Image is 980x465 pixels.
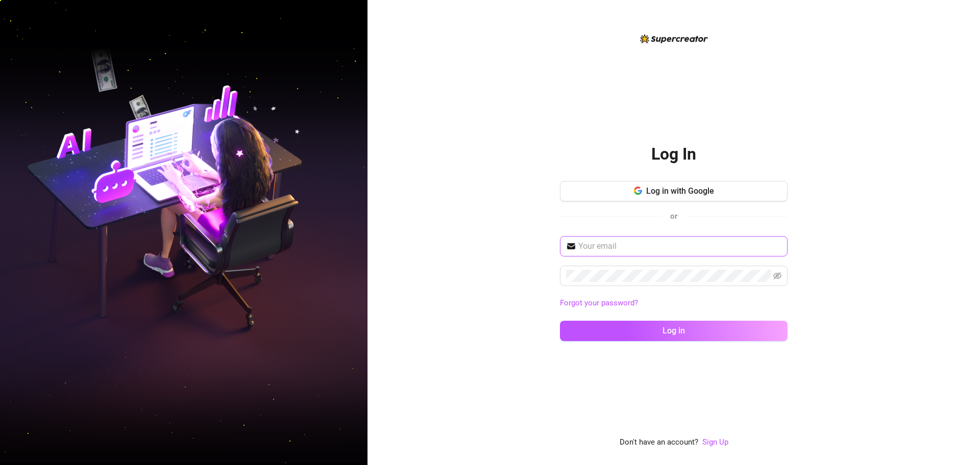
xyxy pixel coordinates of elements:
img: logo-BBDzfeDw.svg [640,34,708,43]
a: Forgot your password? [560,297,788,309]
span: Log in [663,326,685,335]
a: Sign Up [702,437,728,447]
span: or [670,212,677,221]
h2: Log In [651,144,696,165]
a: Forgot your password? [560,298,638,307]
input: Your email [578,240,781,252]
a: Sign Up [702,436,728,449]
button: Log in with Google [560,181,788,201]
span: Don't have an account? [620,436,698,449]
span: eye-invisible [773,272,781,280]
span: Log in with Google [646,186,714,196]
button: Log in [560,321,788,341]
